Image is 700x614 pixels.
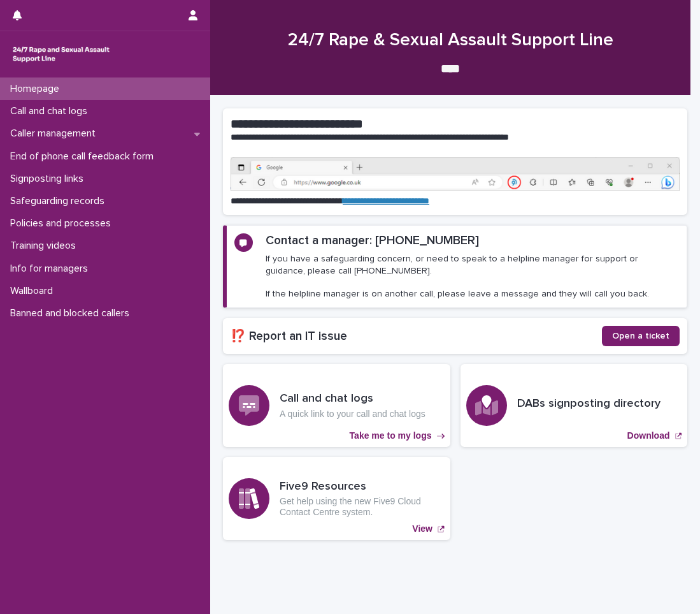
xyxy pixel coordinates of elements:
p: Safeguarding records [5,195,115,207]
h2: ⁉️ Report an IT issue [231,329,602,344]
a: Open a ticket [602,326,680,346]
p: If you have a safeguarding concern, or need to speak to a helpline manager for support or guidanc... [266,253,679,300]
p: Download [627,430,670,441]
p: View [412,523,432,534]
p: Info for managers [5,263,98,275]
a: Download [461,364,688,447]
img: https%3A%2F%2Fcdn.document360.io%2F0deca9d6-0dac-4e56-9e8f-8d9979bfce0e%2FImages%2FDocumentation%... [231,157,680,191]
h3: DABs signposting directory [517,397,661,411]
p: Call and chat logs [5,105,97,117]
h3: Five9 Resources [280,480,445,494]
h2: Contact a manager: [PHONE_NUMBER] [266,233,479,248]
h3: Call and chat logs [280,392,425,406]
p: Wallboard [5,285,63,297]
p: Policies and processes [5,217,121,230]
p: End of phone call feedback form [5,150,164,163]
p: Banned and blocked callers [5,307,139,319]
span: Open a ticket [612,332,669,340]
a: View [223,457,450,540]
img: rhQMoQhaT3yELyF149Cw [10,41,112,67]
p: Get help using the new Five9 Cloud Contact Centre system. [280,496,445,518]
p: A quick link to your call and chat logs [280,409,425,420]
h1: 24/7 Rape & Sexual Assault Support Line [223,30,678,52]
a: Take me to my logs [223,364,450,447]
p: Training videos [5,240,86,252]
p: Caller management [5,128,106,140]
p: Homepage [5,83,69,95]
p: Take me to my logs [350,430,432,441]
p: Signposting links [5,173,94,185]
